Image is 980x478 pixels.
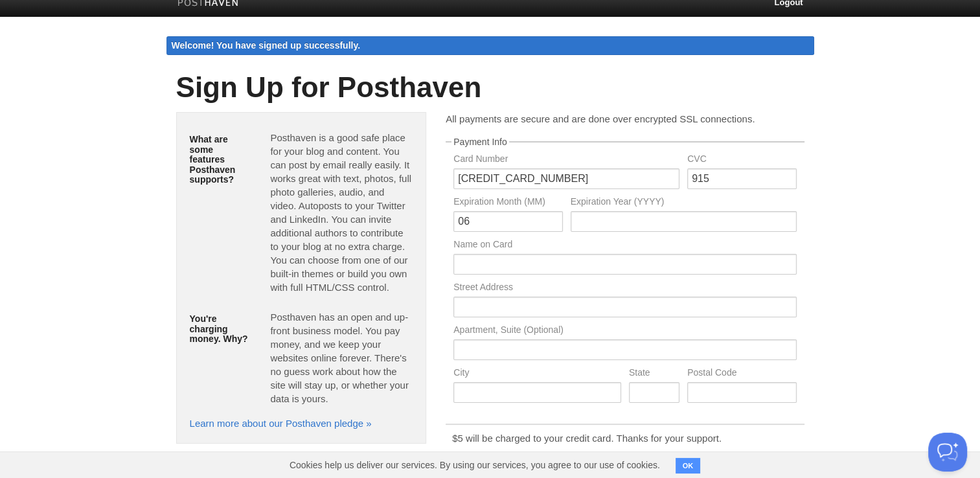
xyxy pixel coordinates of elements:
label: Postal Code [687,368,796,380]
label: State [629,368,679,380]
div: Welcome! You have signed up successfully. [166,36,814,55]
label: Expiration Year (YYYY) [571,197,797,209]
a: Learn more about our Posthaven pledge » [190,418,372,429]
label: Street Address [453,282,796,295]
p: $5 will be charged to your credit card. Thanks for your support. [452,431,797,445]
label: Card Number [453,154,679,166]
label: Apartment, Suite (Optional) [453,325,796,337]
button: OK [676,458,701,473]
span: Cookies help us deliver our services. By using our services, you agree to our use of cookies. [277,452,673,478]
label: CVC [687,154,796,166]
p: All payments are secure and are done over encrypted SSL connections. [446,112,804,126]
h5: What are some features Posthaven supports? [190,135,251,185]
h5: You're charging money. Why? [190,314,251,344]
p: Posthaven is a good safe place for your blog and content. You can post by email really easily. It... [270,131,413,294]
label: Expiration Month (MM) [453,197,562,209]
label: City [453,368,621,380]
p: Posthaven has an open and up-front business model. You pay money, and we keep your websites onlin... [270,310,413,405]
h1: Sign Up for Posthaven [176,72,804,103]
label: Name on Card [453,240,796,252]
iframe: Help Scout Beacon - Open [928,433,967,472]
legend: Payment Info [451,137,509,146]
